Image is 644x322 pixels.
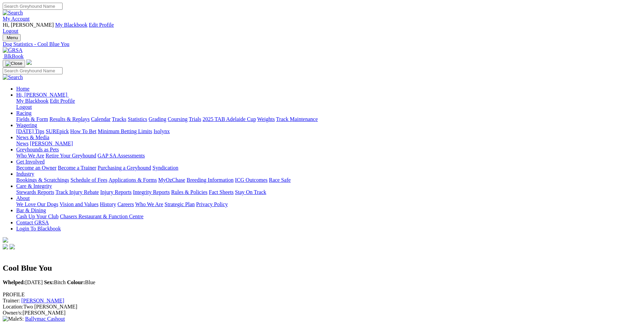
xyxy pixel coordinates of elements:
[3,10,23,16] img: Search
[16,86,29,92] a: Home
[44,279,54,285] b: Sex:
[16,110,31,116] a: Racing
[149,116,166,122] a: Grading
[98,128,152,134] a: Minimum Betting Limits
[3,279,43,285] span: [DATE]
[46,153,96,158] a: Retire Your Greyhound
[16,201,641,207] div: About
[100,189,132,195] a: Injury Reports
[257,116,275,122] a: Weights
[46,128,69,134] a: SUREpick
[16,183,52,189] a: Care & Integrity
[21,298,64,303] a: [PERSON_NAME]
[16,226,61,231] a: Login To Blackbook
[128,116,147,122] a: Statistics
[16,159,45,165] a: Get Involved
[3,60,25,67] button: Toggle navigation
[16,122,37,128] a: Wagering
[16,214,641,220] div: Bar & Dining
[91,116,111,122] a: Calendar
[16,141,641,147] div: News & Media
[3,304,641,310] div: Two [PERSON_NAME]
[3,298,20,303] span: Trainer:
[30,141,73,146] a: [PERSON_NAME]
[171,189,208,195] a: Rules & Policies
[3,304,23,309] span: Location:
[158,177,185,183] a: MyOzChase
[16,92,69,98] a: Hi, [PERSON_NAME]
[16,177,641,183] div: Industry
[16,214,58,219] a: Cash Up Your Club
[16,92,67,98] span: Hi, [PERSON_NAME]
[4,53,24,59] span: BlkBook
[3,22,54,28] span: Hi, [PERSON_NAME]
[3,264,641,273] h2: Cool Blue You
[16,134,49,140] a: News & Media
[16,128,44,134] a: [DATE] Tips
[70,177,107,183] a: Schedule of Fees
[112,116,126,122] a: Tracks
[67,279,95,285] span: Blue
[16,153,44,158] a: Who We Are
[135,201,163,207] a: Who We Are
[16,141,28,146] a: News
[58,165,96,171] a: Become a Trainer
[16,153,641,159] div: Greyhounds as Pets
[3,292,641,298] div: PROFILE
[3,3,63,10] input: Search
[55,22,88,28] a: My Blackbook
[3,316,19,322] img: Male
[16,128,641,134] div: Wagering
[16,98,49,104] a: My Blackbook
[98,153,145,158] a: GAP SA Assessments
[3,41,641,47] a: Dog Statistics - Cool Blue You
[16,201,58,207] a: We Love Our Dogs
[16,189,641,195] div: Care & Integrity
[3,53,24,59] a: BlkBook
[26,59,32,65] img: logo-grsa-white.png
[196,201,228,207] a: Privacy Policy
[16,165,641,171] div: Get Involved
[3,22,641,34] div: My Account
[3,28,18,34] a: Logout
[16,147,59,152] a: Greyhounds as Pets
[89,22,114,28] a: Edit Profile
[3,16,30,22] a: My Account
[3,279,25,285] b: Whelped:
[235,189,266,195] a: Stay On Track
[16,195,30,201] a: About
[3,244,8,249] img: facebook.svg
[165,201,195,207] a: Strategic Plan
[3,67,63,74] input: Search
[3,237,8,243] img: logo-grsa-white.png
[98,165,151,171] a: Purchasing a Greyhound
[168,116,188,122] a: Coursing
[100,201,116,207] a: History
[3,316,24,322] span: S:
[187,177,234,183] a: Breeding Information
[67,279,85,285] b: Colour:
[50,98,75,104] a: Edit Profile
[3,74,23,80] img: Search
[269,177,290,183] a: Race Safe
[16,165,56,171] a: Become an Owner
[59,201,98,207] a: Vision and Values
[16,189,54,195] a: Stewards Reports
[16,220,49,225] a: Contact GRSA
[202,116,256,122] a: 2025 TAB Adelaide Cup
[3,310,23,316] span: Owner/s:
[209,189,234,195] a: Fact Sheets
[189,116,201,122] a: Trials
[16,116,48,122] a: Fields & Form
[7,35,18,40] span: Menu
[16,171,34,177] a: Industry
[5,61,22,66] img: Close
[16,207,46,213] a: Bar & Dining
[235,177,267,183] a: ICG Outcomes
[70,128,97,134] a: How To Bet
[16,98,641,110] div: Hi, [PERSON_NAME]
[153,128,170,134] a: Isolynx
[49,116,90,122] a: Results & Replays
[133,189,170,195] a: Integrity Reports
